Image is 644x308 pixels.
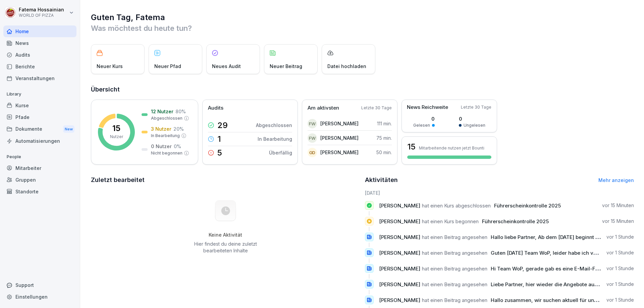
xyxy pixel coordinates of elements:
span: [PERSON_NAME] [379,234,420,240]
p: vor 1 Stunde [606,249,634,256]
p: Überfällig [269,149,292,156]
p: Abgeschlossen [151,115,182,121]
p: 1 [217,135,221,143]
a: DokumenteNew [3,123,76,135]
p: 80 % [175,108,186,115]
h1: Guten Tag, Fatema [91,12,634,23]
div: New [63,125,74,133]
p: Nicht begonnen [151,150,182,156]
a: Audits [3,49,76,61]
span: hat einen Beitrag angesehen [422,234,487,240]
p: Audits [208,104,223,112]
span: [PERSON_NAME] [379,202,420,209]
h3: 15 [407,141,416,152]
p: Hier findest du deine zuletzt bearbeiteten Inhalte [192,241,259,254]
p: vor 15 Minuten [602,218,634,225]
a: Standorte [3,186,76,197]
p: Nutzer [110,134,123,140]
div: FW [308,133,317,143]
span: hat einen Kurs abgeschlossen [422,202,491,209]
a: Mitarbeiter [3,162,76,174]
div: Dokumente [3,123,76,135]
a: Mehr anzeigen [598,177,634,183]
p: 0 % [174,143,181,150]
p: 50 min. [376,149,392,156]
a: News [3,37,76,49]
a: Veranstaltungen [3,72,76,84]
span: [PERSON_NAME] [379,297,420,303]
p: [PERSON_NAME] [320,149,359,156]
p: 0 Nutzer [151,143,172,150]
p: 20 % [173,125,184,132]
h6: [DATE] [365,189,634,196]
a: Berichte [3,61,76,72]
p: Library [3,89,76,100]
h2: Übersicht [91,85,634,94]
a: Einstellungen [3,291,76,303]
p: Letzte 30 Tage [361,105,392,111]
p: 15 [112,124,120,132]
p: Neuer Kurs [97,63,123,70]
p: Neuer Beitrag [270,63,302,70]
a: Home [3,25,76,37]
span: [PERSON_NAME] [379,281,420,288]
p: News Reichweite [407,104,448,111]
h5: Keine Aktivität [192,232,259,238]
a: Automatisierungen [3,135,76,147]
span: [PERSON_NAME] [379,265,420,272]
p: Fatema Hossainian [19,7,64,13]
p: Ungelesen [464,122,485,128]
p: Mitarbeitende nutzen jetzt Bounti [419,145,484,150]
p: In Bearbeitung [258,135,292,142]
p: 0 [413,115,435,122]
p: Am aktivsten [308,104,339,112]
p: Neuer Pfad [154,63,181,70]
p: vor 1 Stunde [606,265,634,272]
span: hat einen Kurs begonnen [422,218,479,225]
p: Neues Audit [212,63,241,70]
p: 29 [217,121,228,129]
span: Führerscheinkontrolle 2025 [482,218,549,225]
p: vor 1 Stunde [606,234,634,240]
div: Support [3,279,76,291]
a: Pfade [3,111,76,123]
div: GD [308,148,317,157]
p: In Bearbeitung [151,133,180,139]
p: Datei hochladen [327,63,366,70]
span: [PERSON_NAME] [379,250,420,256]
p: Letzte 30 Tage [461,104,491,110]
p: [PERSON_NAME] [320,120,359,127]
h2: Aktivitäten [365,175,398,185]
a: Kurse [3,100,76,111]
p: 12 Nutzer [151,108,173,115]
span: hat einen Beitrag angesehen [422,250,487,256]
p: 3 Nutzer [151,125,171,132]
p: [PERSON_NAME] [320,134,359,141]
p: 5 [217,149,222,157]
p: 0 [459,115,485,122]
p: vor 15 Minuten [602,202,634,209]
p: 111 min. [377,120,392,127]
p: 75 min. [376,134,392,141]
p: Abgeschlossen [256,122,292,129]
p: vor 1 Stunde [606,281,634,288]
div: FW [308,119,317,128]
a: Gruppen [3,174,76,186]
span: hat einen Beitrag angesehen [422,265,487,272]
p: Gelesen [413,122,430,128]
span: [PERSON_NAME] [379,218,420,225]
p: WORLD OF PIZZA [19,13,64,18]
p: vor 1 Stunde [606,297,634,303]
span: Führerscheinkontrolle 2025 [494,202,561,209]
